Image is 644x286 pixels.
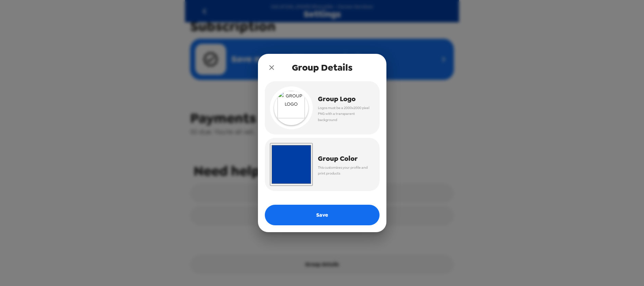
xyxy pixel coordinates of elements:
[318,153,369,165] span: Group Color
[292,61,352,74] span: Group Details
[265,81,380,134] button: group logoGroup LogoLogos must be a 2000x2000 pixel PNG with a transparent background
[318,105,369,123] span: Logos must be a 2000x2000 pixel PNG with a transparent background
[265,205,380,225] button: Save
[265,138,380,191] button: Group ColorThis customizes your profile and print products
[318,93,369,105] span: Group Logo
[318,165,369,177] span: This customizes your profile and print products
[274,91,308,125] img: group logo
[265,61,278,74] button: close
